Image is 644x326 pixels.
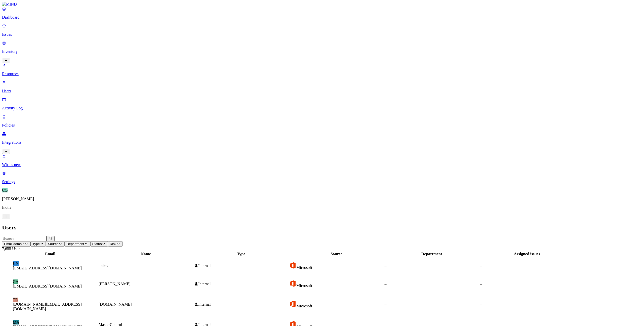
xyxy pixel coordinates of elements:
p: Dashboard [2,15,642,20]
div: [DOMAIN_NAME] [99,302,193,307]
span: 7,655 Users [2,247,21,251]
input: Search [2,236,47,241]
span: – [385,264,387,268]
p: Inotiv [2,205,642,210]
span: – [385,302,387,306]
p: What's new [2,162,642,167]
a: Dashboard [2,7,642,20]
figcaption: [EMAIL_ADDRESS][DOMAIN_NAME] [13,266,88,270]
div: Name [99,252,193,256]
span: Microsoft [296,304,312,308]
a: What's new [2,154,642,167]
a: MIND [2,2,642,7]
span: Internal [198,282,211,286]
span: Risk [110,242,116,246]
a: Issues [2,24,642,37]
div: unicco [99,264,193,268]
a: Integrations [2,132,642,153]
img: office-365 [289,280,296,287]
span: – [385,282,387,286]
span: TR [13,298,18,302]
a: Settings [2,171,642,184]
span: UN [13,261,19,266]
p: Inventory [2,49,642,54]
span: Type [32,242,40,246]
div: [PERSON_NAME] [99,282,193,286]
p: Resources [2,72,642,76]
span: Source [48,242,58,246]
a: Policies [2,114,642,128]
a: Users [2,80,642,93]
p: Policies [2,123,642,128]
div: Source [289,252,384,256]
span: – [480,302,482,306]
span: Microsoft [296,283,312,288]
span: CO [2,188,8,192]
a: Inventory [2,41,642,62]
span: – [480,264,482,268]
p: Integrations [2,140,642,145]
div: Assigned issues [480,252,574,256]
img: office-365 [289,262,296,269]
p: Activity Log [2,106,642,110]
span: Department [67,242,84,246]
span: CA [13,279,18,284]
span: MA [13,320,19,324]
span: Microsoft [296,265,312,270]
h2: Users [2,224,642,231]
span: Status [92,242,102,246]
p: [PERSON_NAME] [2,197,642,201]
span: – [480,282,482,286]
figcaption: [DOMAIN_NAME][EMAIL_ADDRESS][DOMAIN_NAME] [13,302,88,311]
figcaption: [EMAIL_ADDRESS][DOMAIN_NAME] [13,284,88,289]
p: Issues [2,32,642,37]
div: Email [3,252,98,256]
p: Settings [2,180,642,184]
div: Department [385,252,479,256]
a: Activity Log [2,97,642,110]
p: Users [2,89,642,93]
div: Type [194,252,288,256]
a: Resources [2,63,642,76]
span: Internal [198,302,211,306]
span: Email domain [4,242,24,246]
img: MIND [2,2,17,7]
img: office-365 [289,300,296,307]
span: Internal [198,264,211,268]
